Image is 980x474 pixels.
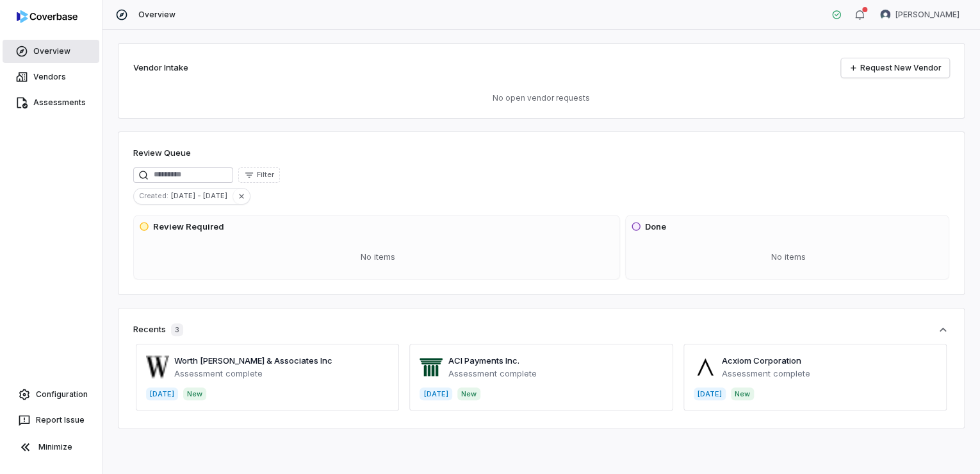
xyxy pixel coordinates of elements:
[134,190,171,201] span: Created :
[5,434,97,460] button: Minimize
[133,323,183,336] div: Recents
[133,323,949,336] button: Recents3
[153,221,224,233] h3: Review Required
[3,40,99,63] a: Overview
[238,167,280,183] button: Filter
[895,10,960,20] span: [PERSON_NAME]
[171,323,183,336] span: 3
[5,383,97,406] a: Configuration
[139,241,617,274] div: No items
[174,355,332,366] a: Worth [PERSON_NAME] & Associates Inc
[133,93,949,103] p: No open vendor requests
[5,409,97,432] button: Report Issue
[880,10,890,20] img: Robert Latcham avatar
[3,91,99,114] a: Assessments
[645,221,666,233] h3: Done
[872,5,967,24] button: Robert Latcham avatar[PERSON_NAME]
[133,147,191,160] h1: Review Queue
[138,10,176,20] span: Overview
[17,10,78,23] img: logo-D7KZi-bG.svg
[3,65,99,89] a: Vendors
[841,58,949,78] a: Request New Vendor
[171,190,233,201] span: [DATE] - [DATE]
[722,355,801,366] a: Acxiom Corporation
[631,241,946,274] div: No items
[133,62,188,74] h2: Vendor Intake
[448,355,519,366] a: ACI Payments Inc.
[257,170,274,180] span: Filter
